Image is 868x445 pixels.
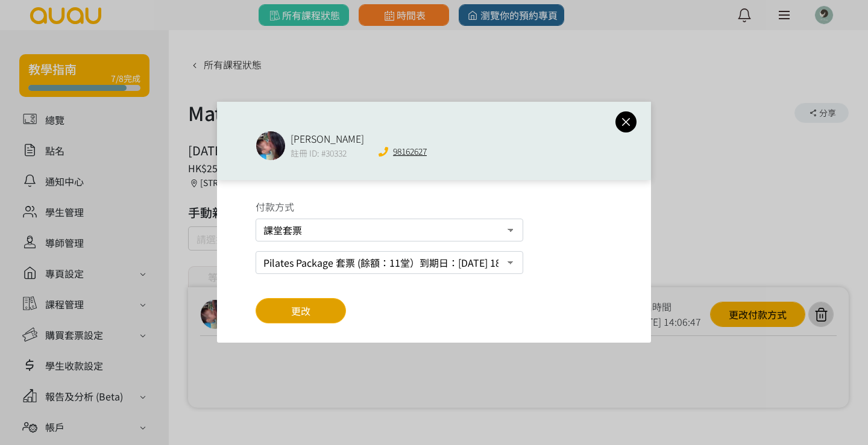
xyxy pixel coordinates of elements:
span: 98162627 [393,145,427,158]
span: 註冊 ID: #30332 [291,146,364,160]
a: 98162627 [379,145,427,158]
a: [PERSON_NAME] 註冊 ID: #30332 [256,131,364,161]
button: 更改 [256,298,346,323]
span: 更改 [291,303,310,318]
div: [PERSON_NAME] [291,132,364,146]
label: 付款方式 [256,199,294,214]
